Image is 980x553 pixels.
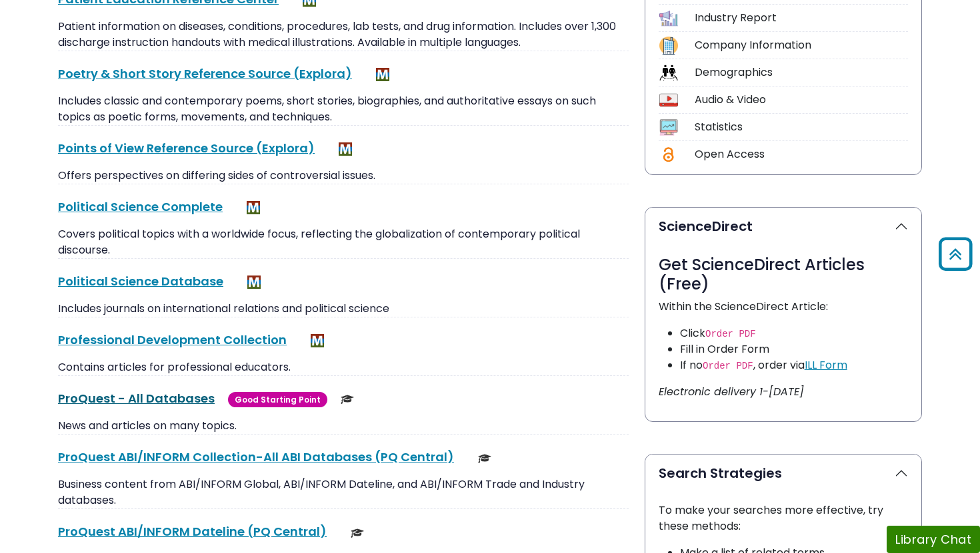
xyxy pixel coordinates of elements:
[695,65,908,81] div: Demographics
[58,331,287,348] a: Professional Development Collection
[680,325,908,341] li: Click
[680,357,908,373] li: If no , order via
[659,64,677,82] img: Icon Demographics
[660,146,677,164] img: Icon Open Access
[805,357,847,373] a: ILL Form
[58,93,629,125] p: Includes classic and contemporary poems, short stories, biographies, and authoritative essays on ...
[58,140,315,156] a: Points of View Reference Source (Explora)
[887,526,980,553] button: Library Chat
[695,10,908,26] div: Industry Report
[659,384,804,399] i: Electronic delivery 1-[DATE]
[58,273,223,289] a: Political Science Database
[705,329,756,339] code: Order PDF
[703,361,753,371] code: Order PDF
[478,452,491,465] img: Scholarly or Peer Reviewed
[645,455,921,492] button: Search Strategies
[58,198,223,215] a: Political Science Complete
[247,276,261,289] img: MeL (Michigan electronic Library)
[339,142,352,156] img: MeL (Michigan electronic Library)
[58,19,629,51] p: Patient information on diseases, conditions, procedures, lab tests, and drug information. Include...
[659,9,677,27] img: Icon Industry Report
[247,201,260,214] img: MeL (Michigan electronic Library)
[58,449,454,465] a: ProQuest ABI/INFORM Collection-All ABI Databases (PQ Central)
[659,256,908,294] h3: Get ScienceDirect Articles (Free)
[351,526,364,540] img: Scholarly or Peer Reviewed
[58,476,629,508] p: Business content from ABI/INFORM Global, ABI/INFORM Dateline, and ABI/INFORM Trade and Industry d...
[934,243,977,265] a: Back to Top
[58,226,629,258] p: Covers political topics with a worldwide focus, reflecting the globalization of contemporary poli...
[659,37,677,55] img: Icon Company Information
[659,299,908,315] p: Within the ScienceDirect Article:
[228,392,327,407] span: Good Starting Point
[58,168,629,184] p: Offers perspectives on differing sides of controversial issues.
[659,91,677,109] img: Icon Audio & Video
[695,37,908,53] div: Company Information
[376,68,389,81] img: MeL (Michigan electronic Library)
[58,418,629,434] p: News and articles on many topics.
[58,65,352,82] a: Poetry & Short Story Reference Source (Explora)
[58,390,215,407] a: ProQuest - All Databases
[695,119,908,135] div: Statistics
[695,146,908,162] div: Open Access
[695,92,908,108] div: Audio & Video
[311,334,324,347] img: MeL (Michigan electronic Library)
[659,502,908,534] p: To make your searches more effective, try these methods:
[58,301,629,317] p: Includes journals on international relations and political science
[58,523,327,540] a: ProQuest ABI/INFORM Dateline (PQ Central)
[680,341,908,357] li: Fill in Order Form
[58,359,629,375] p: Contains articles for professional educators.
[645,208,921,245] button: ScienceDirect
[659,118,677,136] img: Icon Statistics
[341,393,354,406] img: Scholarly or Peer Reviewed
